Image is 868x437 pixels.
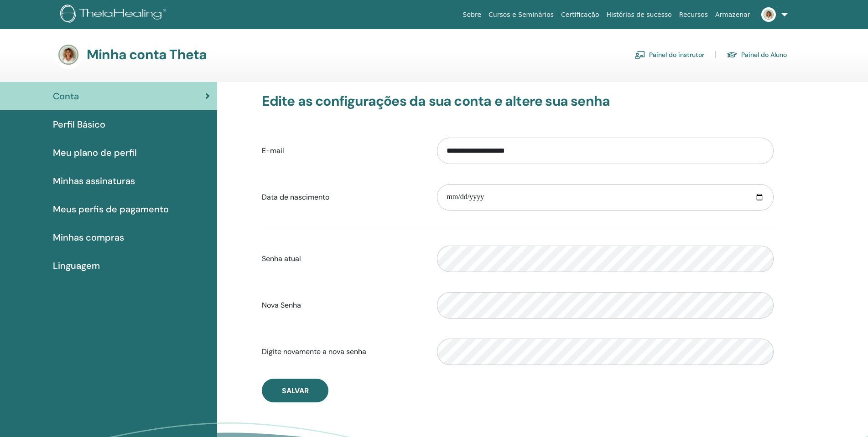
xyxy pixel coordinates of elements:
a: Recursos [676,6,712,23]
a: Painel do instrutor [634,47,704,62]
label: Nova Senha [255,297,430,314]
img: logo.png [60,5,169,25]
a: Armazenar [712,6,754,23]
img: default.jpg [761,7,776,22]
span: Minhas compras [53,231,124,244]
span: Salvar [282,386,309,396]
span: Minhas assinaturas [53,174,135,188]
a: Certificação [557,6,603,23]
img: default.jpg [54,40,83,69]
a: Cursos e Seminários [485,6,557,23]
span: Meu plano de perfil [53,146,137,159]
h3: Edite as configurações da sua conta e altere sua senha [262,93,774,109]
span: Meus perfis de pagamento [53,202,169,216]
h3: Minha conta Theta [87,46,207,63]
span: Linguagem [53,259,100,272]
a: Painel do Aluno [727,47,787,62]
label: Data de nascimento [255,189,430,206]
label: E-mail [255,142,430,159]
span: Conta [53,89,79,103]
button: Salvar [262,379,328,402]
span: Perfil Básico [53,118,105,131]
img: graduation-cap.svg [727,51,738,59]
a: Sobre [459,6,485,23]
label: Digite novamente a nova senha [255,343,430,360]
img: chalkboard-teacher.svg [634,51,645,59]
a: Histórias de sucesso [603,6,676,23]
label: Senha atual [255,250,430,267]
